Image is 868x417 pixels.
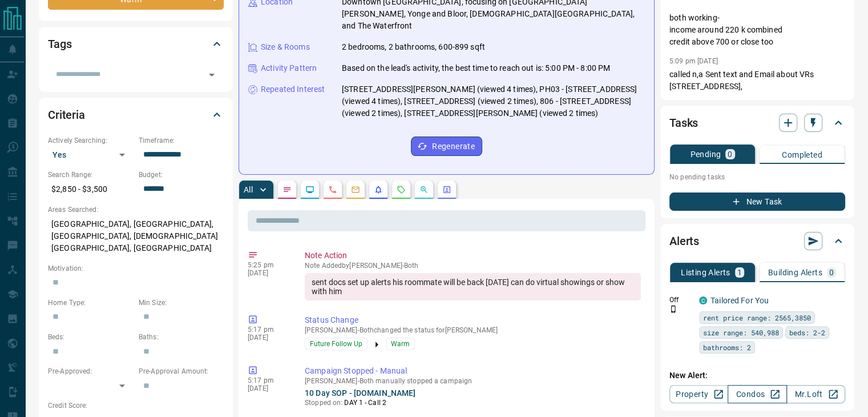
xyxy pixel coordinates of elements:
[342,62,610,74] p: Based on the lead's activity, the best time to reach out is: 5:00 PM - 8:00 PM
[305,377,641,385] p: [PERSON_NAME]-Both manually stopped a campaign
[305,250,641,262] p: Note Action
[669,169,845,186] p: No pending tasks
[248,334,288,342] p: [DATE]
[768,268,822,276] p: Building Alerts
[261,83,325,95] p: Repeated Interest
[690,150,721,158] p: Pending
[282,185,292,194] svg: Notes
[728,385,786,403] a: Condos
[139,366,224,376] p: Pre-Approval Amount:
[344,399,386,407] span: DAY 1 - Call 2
[139,135,224,146] p: Timeframe:
[48,366,133,376] p: Pre-Approved:
[48,298,133,308] p: Home Type:
[669,232,699,250] h2: Alerts
[669,69,845,93] p: called n,a Sent text and Email about VRs [STREET_ADDRESS],
[342,83,645,119] p: [STREET_ADDRESS][PERSON_NAME] (viewed 4 times), PH03 - [STREET_ADDRESS] (viewed 4 times), [STREET...
[305,185,314,194] svg: Lead Browsing Activity
[305,388,415,398] a: 10 Day SOP - [DOMAIN_NAME]
[703,327,779,338] span: size range: 540,988
[248,376,288,384] p: 5:17 pm
[442,185,451,194] svg: Agent Actions
[244,186,253,194] p: All
[48,215,224,258] p: [GEOGRAPHIC_DATA], [GEOGRAPHIC_DATA], [GEOGRAPHIC_DATA], [DEMOGRAPHIC_DATA][GEOGRAPHIC_DATA], [GE...
[248,261,288,269] p: 5:25 pm
[305,273,641,300] div: sent docs set up alerts his roommate will be back [DATE] can do virtual showings or show with him
[782,151,822,159] p: Completed
[669,114,698,132] h2: Tasks
[342,41,485,53] p: 2 bedrooms, 2 bathrooms, 600-899 sqft
[669,370,845,382] p: New Alert:
[48,135,133,146] p: Actively Searching:
[48,400,224,411] p: Credit Score:
[411,137,482,156] button: Regenerate
[669,305,677,313] svg: Push Notification Only
[728,150,732,158] p: 0
[681,268,730,276] p: Listing Alerts
[419,185,429,194] svg: Opportunities
[48,30,224,58] div: Tags
[669,295,692,305] p: Off
[48,263,224,274] p: Motivation:
[305,262,641,270] p: Note Added by [PERSON_NAME]-Both
[248,326,288,334] p: 5:17 pm
[786,385,845,403] a: Mr.Loft
[310,338,362,350] span: Future Follow Up
[48,146,133,164] div: Yes
[710,296,769,305] a: Tailored For You
[48,35,71,53] h2: Tags
[789,327,825,338] span: beds: 2-2
[139,332,224,342] p: Baths:
[305,365,641,377] p: Campaign Stopped - Manual
[48,106,85,124] h2: Criteria
[139,298,224,308] p: Min Size:
[48,332,133,342] p: Beds:
[48,180,133,199] p: $2,850 - $3,500
[48,205,224,215] p: Areas Searched:
[305,398,641,408] p: Stopped on:
[48,101,224,129] div: Criteria
[669,227,845,255] div: Alerts
[669,385,728,403] a: Property
[737,268,742,276] p: 1
[391,338,410,350] span: Warm
[48,170,133,180] p: Search Range:
[305,326,641,334] p: [PERSON_NAME]-Both changed the status for [PERSON_NAME]
[351,185,360,194] svg: Emails
[669,193,845,211] button: New Task
[669,57,718,65] p: 5:09 pm [DATE]
[204,67,220,83] button: Open
[699,296,707,304] div: condos.ca
[669,109,845,137] div: Tasks
[328,185,337,194] svg: Calls
[305,314,641,326] p: Status Change
[248,269,288,277] p: [DATE]
[374,185,383,194] svg: Listing Alerts
[261,41,310,53] p: Size & Rooms
[397,185,406,194] svg: Requests
[829,268,834,276] p: 0
[703,342,751,353] span: bathrooms: 2
[261,62,317,74] p: Activity Pattern
[139,170,224,180] p: Budget:
[248,384,288,392] p: [DATE]
[703,312,811,323] span: rent price range: 2565,3850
